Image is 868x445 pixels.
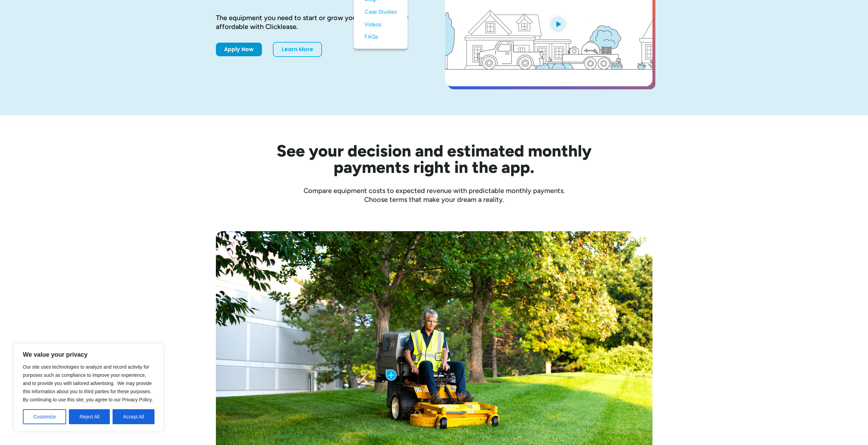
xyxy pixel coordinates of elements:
[386,370,397,381] img: Plus icon with blue background
[23,409,66,424] button: Customize
[273,42,322,57] a: Learn More
[216,186,652,204] div: Compare equipment costs to expected revenue with predictable monthly payments. Choose terms that ...
[365,6,397,18] a: Case Studies
[23,364,153,402] span: Our site uses technologies to analyze and record activity for purposes such as compliance to impr...
[23,351,155,359] p: We value your privacy
[216,43,262,56] a: Apply Now
[549,14,567,33] img: Blue play button logo on a light blue circular background
[113,409,155,424] button: Accept All
[216,13,423,31] div: The equipment you need to start or grow your business is now affordable with Clicklease.
[14,343,164,431] div: We value your privacy
[365,31,397,43] a: FAQs
[365,18,397,31] a: Videos
[69,409,110,424] button: Reject All
[243,143,625,175] h2: See your decision and estimated monthly payments right in the app.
